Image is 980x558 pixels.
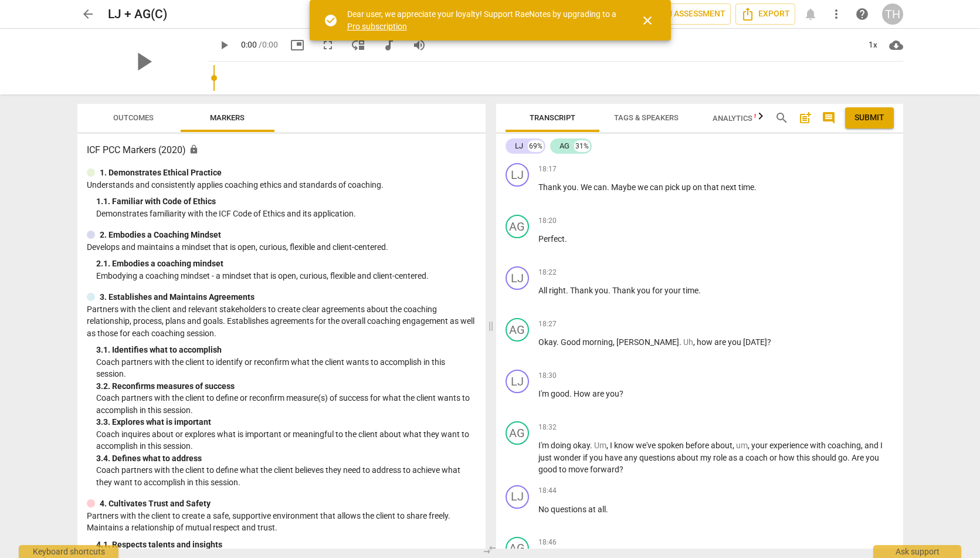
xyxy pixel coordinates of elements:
[538,216,557,226] span: 18:20
[565,234,567,244] span: .
[96,452,476,465] div: 3. 4. Defines what to address
[506,421,529,445] div: Change speaker
[693,182,704,192] span: on
[592,389,606,398] span: are
[745,453,769,462] span: coach
[639,453,677,462] span: questions
[636,441,657,450] span: we've
[741,7,790,21] span: Export
[538,441,551,450] span: I'm
[217,38,231,52] span: play_arrow
[530,113,575,122] span: Transcript
[697,337,714,347] span: how
[608,286,612,295] span: .
[573,441,590,450] span: okay
[595,286,608,295] span: you
[882,4,903,25] button: TH
[652,286,664,295] span: for
[606,441,610,450] span: ,
[819,109,838,127] button: Show/Hide comments
[96,539,476,551] div: 4. 1. Respects talents and insights
[606,505,608,514] span: .
[616,337,679,347] span: [PERSON_NAME]
[594,441,606,450] span: Filler word
[739,453,745,462] span: a
[347,22,407,31] a: Pro subscription
[613,337,616,347] span: ,
[713,453,728,462] span: role
[852,4,873,25] a: Help
[866,453,879,462] span: you
[637,286,652,295] span: you
[683,286,698,295] span: time
[589,453,605,462] span: you
[772,109,791,127] button: Search
[873,545,961,558] div: Ask support
[582,337,613,347] span: morning
[259,40,278,49] span: / 0:00
[538,371,557,381] span: 18:30
[713,114,767,123] span: Analytics
[538,422,557,432] span: 18:32
[87,303,476,340] p: Partners with the client and relevant stakeholders to create clear agreements about the coaching ...
[574,389,592,398] span: How
[515,140,523,152] div: LJ
[538,319,557,329] span: 18:27
[81,7,95,21] span: arrow_back
[735,4,795,25] button: Export
[108,7,167,22] h2: LJ + AG(C)
[612,286,637,295] span: Thank
[611,182,637,192] span: Maybe
[852,453,866,462] span: Are
[754,113,767,119] span: New
[96,380,476,393] div: 3. 2. Reconfirms measures of success
[664,286,683,295] span: your
[614,113,679,122] span: Tags & Speakers
[796,109,815,127] button: Add summary
[96,392,476,416] p: Coach partners with the client to define or reconfirm measure(s) of success for what the client w...
[409,35,430,56] button: Volume
[728,337,743,347] span: you
[686,441,711,450] span: before
[554,453,583,462] span: wonder
[657,441,686,450] span: spoken
[382,38,396,52] span: audiotrack
[538,182,563,192] span: Thank
[614,441,636,450] span: know
[861,441,864,450] span: ,
[714,337,728,347] span: are
[810,441,828,450] span: with
[574,140,590,152] div: 31%
[838,453,847,462] span: go
[570,286,595,295] span: Thank
[743,337,767,347] span: [DATE]
[751,441,769,450] span: your
[113,113,154,122] span: Outcomes
[728,453,739,462] span: as
[96,270,476,282] p: Embodying a coaching mindset - a mindset that is open, curious, flexible and client-centered.
[128,46,158,77] span: play_arrow
[96,416,476,428] div: 3. 3. Explores what is important
[812,453,838,462] span: should
[693,337,697,347] span: ,
[506,215,529,238] div: Change speaker
[683,337,693,347] span: Filler word
[538,268,557,278] span: 18:22
[538,164,557,174] span: 18:17
[412,38,426,52] span: volume_up
[605,453,624,462] span: have
[557,337,561,347] span: .
[551,389,569,398] span: good
[855,7,869,21] span: help
[538,486,557,496] span: 18:44
[96,464,476,488] p: Coach partners with the client to define what the client believes they need to address to achieve...
[650,182,665,192] span: can
[19,545,118,558] div: Keyboard shortcuts
[87,510,476,534] p: Partners with the client to create a safe, supportive environment that allows the client to share...
[241,40,257,49] span: 0:00
[287,35,308,56] button: Picture in picture
[775,111,789,125] span: search
[880,441,883,450] span: I
[583,453,589,462] span: if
